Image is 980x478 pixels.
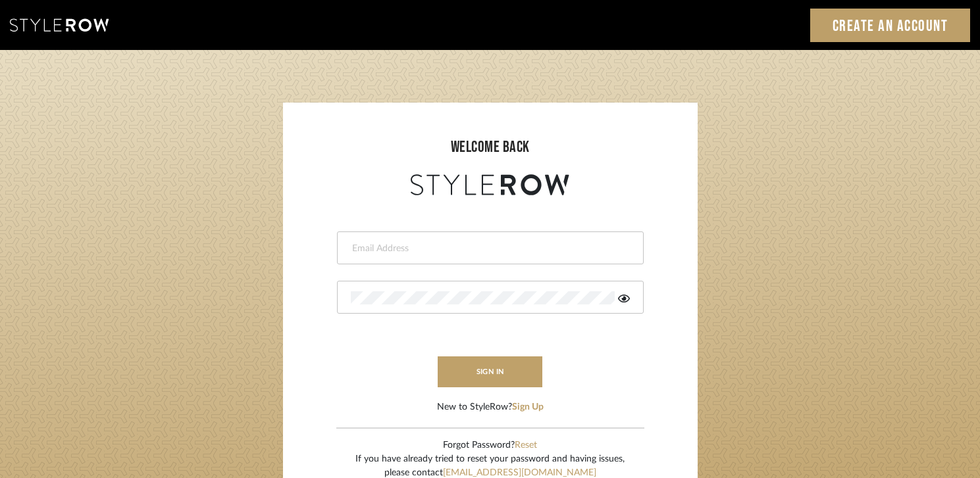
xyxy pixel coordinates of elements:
div: Forgot Password? [355,439,625,452]
button: sign in [438,356,543,387]
a: Create an Account [810,9,971,42]
input: Email Address [351,242,627,255]
button: Reset [515,439,537,452]
button: Sign Up [512,400,544,414]
a: [EMAIL_ADDRESS][DOMAIN_NAME] [443,468,596,477]
div: New to StyleRow? [437,400,544,414]
div: welcome back [296,135,684,159]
